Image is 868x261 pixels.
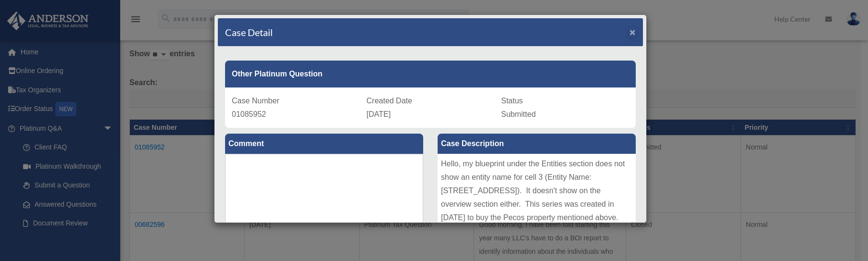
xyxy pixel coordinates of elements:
[501,110,536,118] span: Submitted
[438,134,636,154] label: Case Description
[225,134,423,154] label: Comment
[225,61,636,87] div: Other Platinum Question
[629,26,636,37] span: ×
[232,97,279,105] span: Case Number
[366,110,390,118] span: [DATE]
[366,97,412,105] span: Created Date
[501,97,523,105] span: Status
[629,27,636,37] button: Close
[232,110,266,118] span: 01085952
[225,25,273,39] h4: Case Detail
